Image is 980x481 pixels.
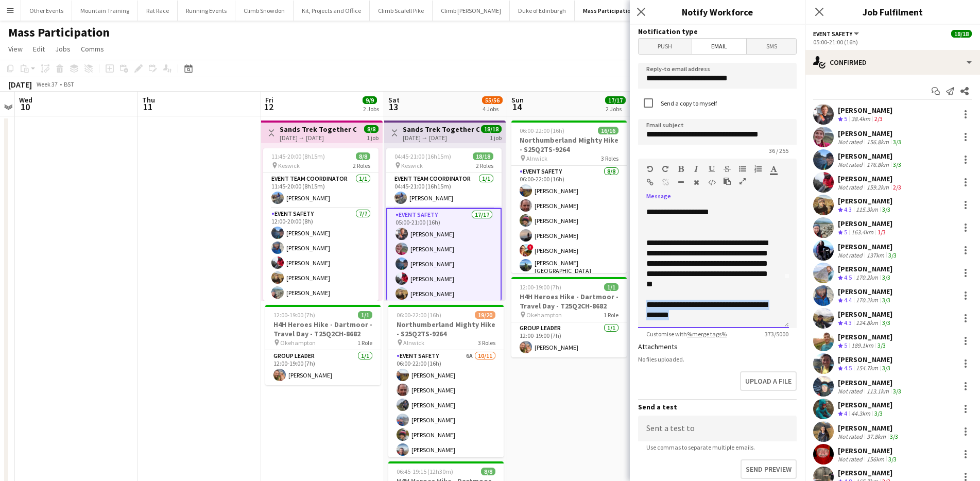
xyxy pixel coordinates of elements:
[370,1,433,21] button: Climb Scafell Pike
[849,115,872,124] div: 38.4km
[865,387,891,395] div: 113.1km
[874,409,883,417] app-skills-label: 3/3
[638,402,797,411] h3: Send a test
[849,409,872,418] div: 44.3km
[739,165,746,173] button: Unordered List
[397,468,453,475] span: 06:45-19:15 (12h30m)
[511,166,627,308] app-card-role: Event Safety8/806:00-22:00 (16h)[PERSON_NAME][PERSON_NAME][PERSON_NAME][PERSON_NAME]![PERSON_NAME...
[951,30,972,38] span: 18/18
[363,96,377,104] span: 9/9
[865,455,886,463] div: 156km
[878,341,886,349] app-skills-label: 3/3
[64,80,74,88] div: BST
[838,219,892,228] div: [PERSON_NAME]
[482,96,503,104] span: 55/56
[893,387,901,395] app-skills-label: 3/3
[724,165,731,173] button: Strikethrough
[476,162,493,169] span: 2 Roles
[838,106,892,115] div: [PERSON_NAME]
[874,115,883,123] app-skills-label: 2/3
[403,339,424,347] span: Alnwick
[838,264,892,273] div: [PERSON_NAME]
[8,25,110,40] h1: Mass Participation
[604,311,618,319] span: 1 Role
[271,152,325,160] span: 11:45-20:00 (8h15m)
[882,319,890,327] app-skills-label: 3/3
[692,39,747,54] span: Email
[893,138,901,146] app-skills-label: 3/3
[358,311,372,319] span: 1/1
[386,148,502,301] div: 04:45-21:00 (16h15m)18/18 Keswick2 RolesEvent Team Coordinator1/104:45-21:00 (16h15m)[PERSON_NAME...
[273,311,315,319] span: 12:00-19:00 (7h)
[844,205,852,213] span: 4.3
[813,30,852,38] span: Event Safety
[294,1,370,21] button: Kit, Projects and Office
[854,364,880,373] div: 154.7km
[813,38,972,46] div: 05:00-21:00 (16h)
[403,134,479,142] div: [DATE] → [DATE]
[838,446,899,455] div: [PERSON_NAME]
[838,196,892,205] div: [PERSON_NAME]
[890,433,898,440] app-skills-label: 3/3
[353,162,370,169] span: 2 Roles
[838,400,892,409] div: [PERSON_NAME]
[265,305,381,385] app-job-card: 12:00-19:00 (7h)1/1H4H Heroes Hike - Dartmoor - Travel Day - T25Q2CH-8682 Okehampton1 RoleGroup L...
[813,30,861,38] button: Event Safety
[265,350,381,385] app-card-role: Group Leader1/112:00-19:00 (7h)[PERSON_NAME]
[387,101,400,113] span: 13
[844,319,852,327] span: 4.3
[693,165,700,173] button: Italic
[724,177,731,185] button: Paste as plain text
[511,277,627,357] app-job-card: 12:00-19:00 (7h)1/1H4H Heroes Hike - Dartmoor - Travel Day - T25Q2CH-8682 Okehampton1 RoleGroup L...
[478,339,495,347] span: 3 Roles
[526,154,547,162] span: Alnwick
[511,292,627,311] h3: H4H Heroes Hike - Dartmoor - Travel Day - T25Q2CH-8682
[838,151,903,161] div: [PERSON_NAME]
[844,296,852,304] span: 4.4
[693,178,700,186] button: Clear Formatting
[741,459,797,479] button: Send preview
[363,105,379,113] div: 2 Jobs
[394,152,451,160] span: 04:45-21:00 (16h15m)
[878,228,886,236] app-skills-label: 1/3
[844,409,847,417] span: 4
[882,205,890,213] app-skills-label: 3/3
[280,339,316,347] span: Okehampton
[761,147,797,154] span: 36 / 255
[4,42,27,56] a: View
[520,283,561,291] span: 12:00-19:00 (7h)
[757,330,797,338] span: 373 / 5000
[141,101,155,113] span: 11
[838,161,865,168] div: Not rated
[854,273,880,282] div: 170.2km
[865,161,891,168] div: 176.8km
[490,133,502,142] div: 1 job
[138,1,178,21] button: Rat Race
[364,125,379,133] span: 8/8
[403,125,479,134] h3: Sands Trek Together Challenge - S25Q2CH-9384
[838,433,865,440] div: Not rated
[511,121,627,273] app-job-card: 06:00-22:00 (16h)16/16Northumberland Mighty Hike - S25Q2TS-9264 Alnwick3 RolesEvent Safety8/806:0...
[854,319,880,328] div: 124.8km
[838,468,892,477] div: [PERSON_NAME]
[844,364,852,372] span: 4.5
[865,433,888,440] div: 37.8km
[844,228,847,236] span: 5
[397,311,441,319] span: 06:00-22:00 (16h)
[263,208,379,333] app-card-role: Event Safety7/712:00-20:00 (8h)[PERSON_NAME][PERSON_NAME][PERSON_NAME][PERSON_NAME][PERSON_NAME]
[367,133,379,142] div: 1 job
[849,341,875,350] div: 189.1km
[770,165,777,173] button: Text Color
[511,135,627,154] h3: Northumberland Mighty Hike - S25Q2TS-9264
[527,244,534,250] span: !
[838,183,865,191] div: Not rated
[21,1,72,21] button: Other Events
[893,183,901,191] app-skills-label: 2/3
[838,378,903,387] div: [PERSON_NAME]
[178,1,235,21] button: Running Events
[19,95,32,105] span: Wed
[888,455,897,463] app-skills-label: 3/3
[659,99,717,107] label: Send a copy to myself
